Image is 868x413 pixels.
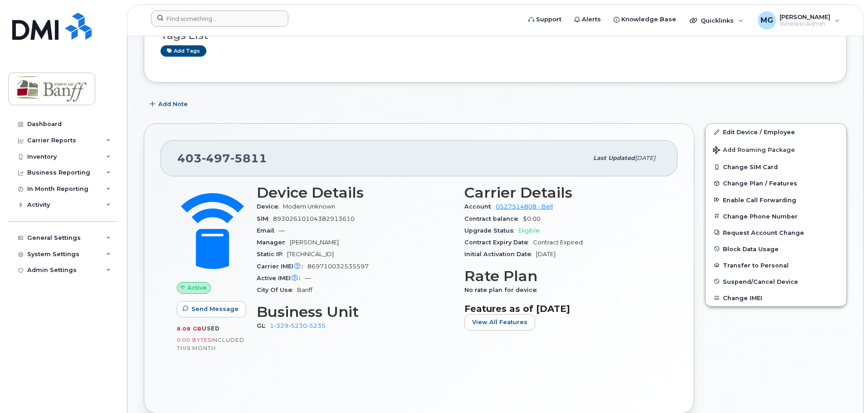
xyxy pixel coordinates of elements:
span: 5811 [230,151,267,165]
button: Change SIM Card [706,159,846,175]
span: 403 [177,151,267,165]
span: Email [257,227,279,234]
span: — [305,275,311,282]
span: Change Plan / Features [723,180,797,187]
span: [DATE] [536,251,556,258]
button: Change Phone Number [706,208,846,224]
span: — [279,227,285,234]
span: 869710032535597 [307,263,369,270]
span: Active [187,283,207,292]
a: 1-329-5230-5235 [270,322,326,329]
span: Last updated [593,155,635,161]
a: Alerts [568,10,607,29]
button: Add Note [144,96,195,112]
span: SIM [257,215,273,222]
button: Suspend/Cancel Device [706,273,846,290]
h3: Tags List [161,30,830,41]
span: 0.00 Bytes [177,337,211,343]
span: Static IP [257,251,287,258]
span: Eligible [518,227,540,234]
button: Send Message [177,301,246,317]
a: 0527514808 - Bell [496,203,553,210]
span: Knowledge Base [621,15,676,24]
button: Change Plan / Features [706,175,846,191]
a: Add tags [161,45,206,57]
span: 497 [202,151,230,165]
span: Wireless Admin [780,20,830,28]
span: Contract Expired [533,239,583,246]
span: No rate plan for device [464,287,541,293]
a: Knowledge Base [607,10,683,29]
span: 8.08 GB [177,326,202,332]
button: Transfer to Personal [706,257,846,273]
span: [TECHNICAL_ID] [287,251,334,258]
span: Upgrade Status [464,227,518,234]
span: Modem Unknown [283,203,335,210]
h3: Device Details [257,185,454,201]
span: $0.00 [523,215,541,222]
span: Add Note [158,100,188,108]
button: View All Features [464,314,535,330]
span: Contract balance [464,215,523,222]
span: Quicklinks [701,17,734,24]
span: [PERSON_NAME] [290,239,339,246]
span: Suspend/Cancel Device [723,278,798,285]
span: Active IMEI [257,275,305,282]
button: Request Account Change [706,224,846,241]
span: used [202,325,220,332]
h3: Features as of [DATE] [464,303,661,314]
input: Find something... [151,10,288,27]
button: Block Data Usage [706,241,846,257]
span: MG [761,15,773,26]
span: Manager [257,239,290,246]
span: 89302610104382913610 [273,215,355,222]
span: Alerts [582,15,601,24]
div: Melanie Gourdes [751,11,846,29]
span: GL [257,322,270,329]
span: Support [536,15,561,24]
div: Quicklinks [683,11,750,29]
button: Enable Call Forwarding [706,192,846,208]
a: Edit Device / Employee [706,124,846,140]
h3: Carrier Details [464,185,661,201]
span: Carrier IMEI [257,263,307,270]
span: Initial Activation Date [464,251,536,258]
span: Banff [297,287,312,293]
span: [PERSON_NAME] [780,13,830,20]
span: Account [464,203,496,210]
span: City Of Use [257,287,297,293]
span: Enable Call Forwarding [723,196,796,203]
span: View All Features [472,318,527,326]
h3: Business Unit [257,304,454,320]
span: Contract Expiry Date [464,239,533,246]
span: [DATE] [635,155,655,161]
button: Change IMEI [706,290,846,306]
span: Device [257,203,283,210]
h3: Rate Plan [464,268,661,284]
span: Add Roaming Package [713,146,795,155]
span: Send Message [191,305,239,313]
a: Support [522,10,568,29]
button: Add Roaming Package [706,140,846,159]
